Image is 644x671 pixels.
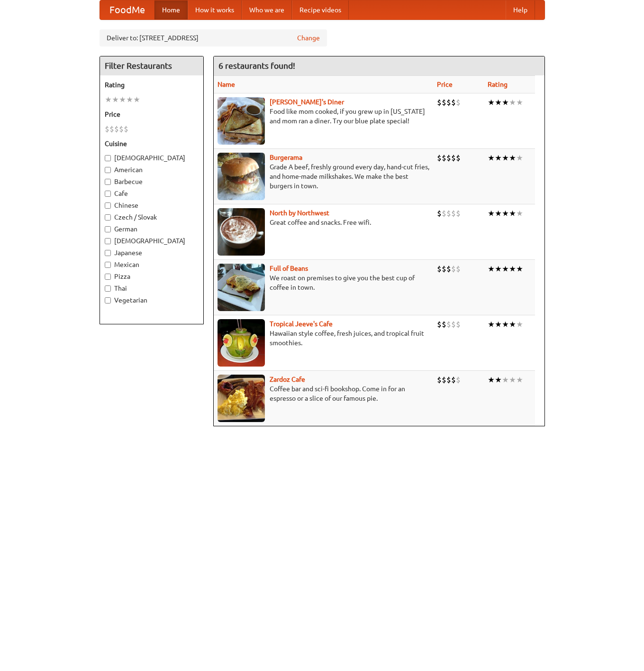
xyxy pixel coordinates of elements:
[456,319,461,330] li: $
[105,155,111,161] input: [DEMOGRAPHIC_DATA]
[218,375,265,422] img: zardoz.jpg
[105,153,199,163] label: [DEMOGRAPHIC_DATA]
[502,375,509,385] li: ★
[119,124,124,134] li: $
[105,167,111,173] input: American
[218,273,429,292] p: We roast on premises to give you the best cup of coffee in town.
[488,153,495,163] li: ★
[270,265,308,272] b: Full of Beans
[488,97,495,108] li: ★
[270,209,329,217] a: North by Northwest
[488,208,495,219] li: ★
[105,238,111,244] input: [DEMOGRAPHIC_DATA]
[112,94,119,105] li: ★
[218,107,429,126] p: Food like mom cooked, if you grew up in [US_STATE] and mom ran a diner. Try our blue plate special!
[218,162,429,191] p: Grade A beef, freshly ground every day, hand-cut fries, and home-made milkshakes. We make the bes...
[437,153,442,163] li: $
[446,319,451,330] li: $
[105,250,111,256] input: Japanese
[509,264,516,274] li: ★
[126,94,133,105] li: ★
[437,208,442,219] li: $
[218,218,429,227] p: Great coffee and snacks. Free wifi.
[516,208,523,219] li: ★
[119,94,126,105] li: ★
[488,375,495,385] li: ★
[270,154,302,161] a: Burgerama
[437,97,442,108] li: $
[437,81,453,88] a: Price
[502,264,509,274] li: ★
[495,97,502,108] li: ★
[446,208,451,219] li: $
[105,224,199,234] label: German
[516,375,523,385] li: ★
[502,97,509,108] li: ★
[270,376,305,383] a: Zardoz Cafe
[442,153,446,163] li: $
[154,0,188,19] a: Home
[105,177,199,186] label: Barbecue
[105,274,111,280] input: Pizza
[495,264,502,274] li: ★
[437,264,442,274] li: $
[105,284,199,293] label: Thai
[502,319,509,330] li: ★
[188,0,242,19] a: How it works
[495,375,502,385] li: ★
[502,208,509,219] li: ★
[502,153,509,163] li: ★
[509,153,516,163] li: ★
[100,56,203,75] h4: Filter Restaurants
[105,272,199,281] label: Pizza
[105,179,111,185] input: Barbecue
[451,153,456,163] li: $
[105,214,111,221] input: Czech / Slovak
[516,153,523,163] li: ★
[218,61,295,70] ng-pluralize: 6 restaurants found!
[218,329,429,348] p: Hawaiian style coffee, fresh juices, and tropical fruit smoothies.
[270,320,333,328] a: Tropical Jeeve's Cafe
[292,0,349,19] a: Recipe videos
[105,262,111,268] input: Mexican
[495,208,502,219] li: ★
[451,319,456,330] li: $
[446,153,451,163] li: $
[105,94,112,105] li: ★
[105,212,199,222] label: Czech / Slovak
[509,208,516,219] li: ★
[509,97,516,108] li: ★
[105,201,199,210] label: Chinese
[442,97,446,108] li: $
[456,153,461,163] li: $
[218,153,265,200] img: burgerama.jpg
[297,33,320,43] a: Change
[105,124,109,134] li: $
[218,264,265,311] img: beans.jpg
[218,208,265,256] img: north.jpg
[456,375,461,385] li: $
[109,124,114,134] li: $
[506,0,535,19] a: Help
[133,94,140,105] li: ★
[495,319,502,330] li: ★
[105,139,199,148] h5: Cuisine
[446,97,451,108] li: $
[451,375,456,385] li: $
[114,124,119,134] li: $
[446,375,451,385] li: $
[100,29,327,46] div: Deliver to: [STREET_ADDRESS]
[488,81,508,88] a: Rating
[456,97,461,108] li: $
[495,153,502,163] li: ★
[218,97,265,145] img: sallys.jpg
[516,319,523,330] li: ★
[509,375,516,385] li: ★
[105,285,111,292] input: Thai
[516,264,523,274] li: ★
[218,384,429,403] p: Coffee bar and sci-fi bookshop. Come in for an espresso or a slice of our famous pie.
[105,202,111,209] input: Chinese
[451,208,456,219] li: $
